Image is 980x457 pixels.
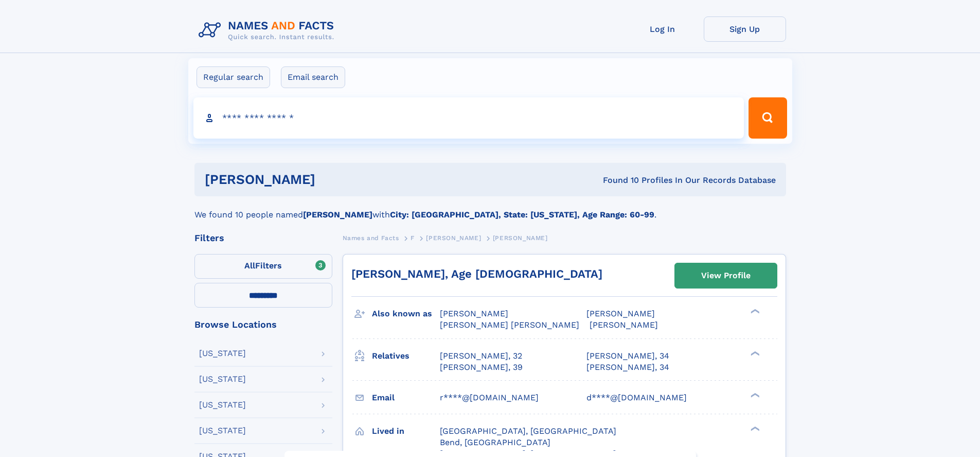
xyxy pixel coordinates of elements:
[372,422,440,440] h3: Lived in
[675,263,777,288] a: View Profile
[459,175,776,186] div: Found 10 Profiles In Our Records Database
[199,375,246,383] div: [US_STATE]
[372,389,440,407] h3: Email
[440,437,550,447] span: Bend, [GEOGRAPHIC_DATA]
[411,234,415,242] span: F
[586,309,655,318] span: [PERSON_NAME]
[590,320,658,330] span: [PERSON_NAME]
[372,305,440,323] h3: Also known as
[194,196,786,221] div: We found 10 people named with .
[426,234,481,242] span: [PERSON_NAME]
[440,426,616,436] span: [GEOGRAPHIC_DATA], [GEOGRAPHIC_DATA]
[586,350,669,362] a: [PERSON_NAME], 34
[440,362,523,373] a: [PERSON_NAME], 39
[748,425,760,432] div: ❯
[440,320,579,330] span: [PERSON_NAME] [PERSON_NAME]
[194,254,332,279] label: Filters
[493,234,548,242] span: [PERSON_NAME]
[281,66,345,88] label: Email search
[440,350,522,362] a: [PERSON_NAME], 32
[701,264,751,287] div: View Profile
[199,427,246,435] div: [US_STATE]
[748,350,760,357] div: ❯
[194,320,332,329] div: Browse Locations
[372,347,440,365] h3: Relatives
[748,392,760,398] div: ❯
[411,231,415,244] a: F
[244,261,255,270] span: All
[440,309,508,318] span: [PERSON_NAME]
[193,97,744,139] input: search input
[586,362,669,373] a: [PERSON_NAME], 34
[390,210,654,219] b: City: [GEOGRAPHIC_DATA], State: [US_STATE], Age Range: 60-99
[199,349,246,358] div: [US_STATE]
[343,231,399,244] a: Names and Facts
[748,308,760,315] div: ❯
[704,16,786,42] a: Sign Up
[621,16,704,42] a: Log In
[194,16,343,44] img: Logo Names and Facts
[205,173,459,186] h1: [PERSON_NAME]
[197,66,270,88] label: Regular search
[426,231,481,244] a: [PERSON_NAME]
[199,401,246,409] div: [US_STATE]
[194,233,332,243] div: Filters
[749,97,787,139] button: Search Button
[303,210,372,219] b: [PERSON_NAME]
[351,267,602,280] a: [PERSON_NAME], Age [DEMOGRAPHIC_DATA]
